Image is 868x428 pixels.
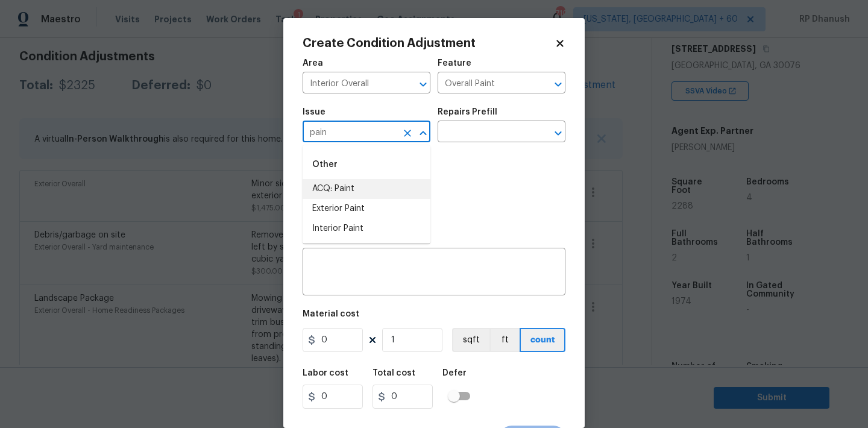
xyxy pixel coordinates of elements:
h5: Defer [442,369,467,377]
button: Open [415,76,432,93]
button: Close [415,125,432,142]
button: count [520,328,565,352]
button: Clear [399,125,416,142]
h5: Issue [303,108,325,116]
h2: Create Condition Adjustment [303,37,555,49]
button: Open [550,125,567,142]
h5: Area [303,59,323,68]
button: sqft [452,328,489,352]
h5: Labor cost [303,369,348,377]
button: Open [550,76,567,93]
h5: Total cost [373,369,415,377]
li: ACQ: Paint [303,179,430,199]
li: Exterior Paint [303,199,430,219]
h5: Material cost [303,310,359,318]
li: Interior Paint [303,219,430,239]
button: ft [489,328,520,352]
h5: Feature [438,59,471,68]
div: Other [303,150,430,179]
h5: Repairs Prefill [438,108,497,116]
